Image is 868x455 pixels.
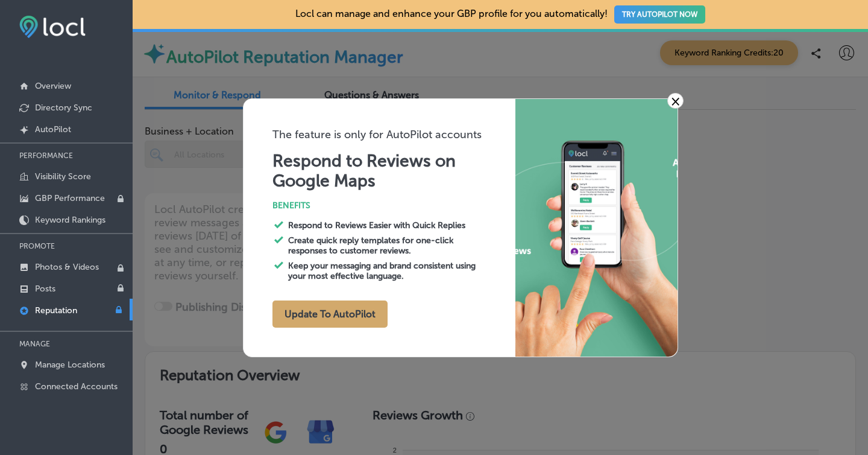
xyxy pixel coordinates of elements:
[35,284,55,294] p: Posts
[35,360,105,370] p: Manage Locations
[35,171,91,182] p: Visibility Score
[35,193,105,203] p: GBP Performance
[272,311,388,319] a: Update To AutoPilot
[35,305,77,316] p: Reputation
[35,103,92,113] p: Directory Sync
[667,93,684,109] a: ×
[272,200,515,211] h3: BENEFITS
[35,124,71,135] p: AutoPilot
[19,16,86,38] img: fda3e92497d09a02dc62c9cd864e3231.png
[35,215,105,225] p: Keyword Rankings
[288,235,489,256] h3: Create quick reply templates for one-click responses to customer reviews.
[272,128,515,141] h3: The feature is only for AutoPilot accounts
[288,220,489,231] h3: Respond to Reviews Easier with Quick Replies
[272,151,515,191] h1: Respond to Reviews on Google Maps
[288,261,489,281] h3: Keep your messaging and brand consistent using your most effective language.
[614,5,705,24] button: TRY AUTOPILOT NOW
[35,381,118,392] p: Connected Accounts
[272,301,388,328] button: Update To AutoPilot
[515,99,678,357] img: 2b9b306996f9abcca9d403b028eda9a2.jpg
[35,262,99,272] p: Photos & Videos
[35,81,71,91] p: Overview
